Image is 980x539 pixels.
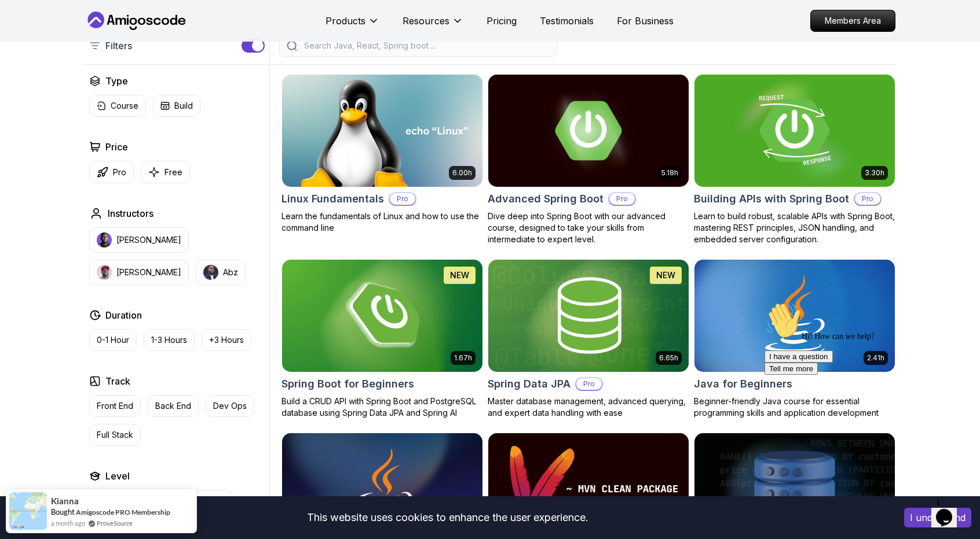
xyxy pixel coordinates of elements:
[281,211,483,234] p: Learn the fundamentals of Linux and how to use the command line
[811,10,895,31] p: Members Area
[661,168,678,178] p: 5.18h
[51,496,79,506] span: Kianna
[164,167,182,178] p: Free
[97,265,112,280] img: instructor img
[617,14,674,28] a: For Business
[760,297,968,487] iframe: chat widget
[694,259,895,419] a: Java for Beginners card2.41hJava for BeginnersBeginner-friendly Java course for essential program...
[5,5,42,42] img: :wave:
[51,518,85,528] span: a month ago
[855,193,880,205] p: Pro
[89,260,189,285] button: instructor img[PERSON_NAME]
[689,72,899,189] img: Building APIs with Spring Boot card
[281,259,483,419] a: Spring Boot for Beginners card1.67hNEWSpring Boot for BeginnersBuild a CRUD API with Spring Boot ...
[174,100,193,112] p: Build
[904,508,971,527] button: Accept cookies
[865,168,884,178] p: 3.30h
[5,53,73,65] button: I have a question
[488,75,689,187] img: Advanced Spring Boot card
[609,193,635,205] p: Pro
[89,95,146,117] button: Course
[540,14,594,28] a: Testimonials
[694,191,849,207] h2: Building APIs with Spring Boot
[656,269,675,281] p: NEW
[488,260,689,372] img: Spring Data JPA card
[659,353,678,363] p: 6.65h
[202,329,251,351] button: +3 Hours
[694,260,895,372] img: Java for Beginners card
[694,74,895,245] a: Building APIs with Spring Boot card3.30hBuilding APIs with Spring BootProLearn to build robust, s...
[97,232,112,248] img: instructor img
[5,65,58,77] button: Tell me more
[97,518,133,528] a: ProveSource
[488,74,689,245] a: Advanced Spring Boot card5.18hAdvanced Spring BootProDive deep into Spring Boot with our advanced...
[488,191,604,207] h2: Advanced Spring Boot
[302,40,550,51] input: Search Java, React, Spring boot ...
[148,395,199,417] button: Back End
[487,14,517,28] a: Pricing
[141,161,190,183] button: Free
[113,167,126,178] p: Pro
[390,193,415,205] p: Pro
[151,334,187,346] p: 1-3 Hours
[97,334,129,346] p: 0-1 Hour
[209,334,244,346] p: +3 Hours
[282,75,482,187] img: Linux Fundamentals card
[5,35,115,43] span: Hi! How can we help?
[193,490,233,512] button: Senior
[488,396,689,419] p: Master database management, advanced querying, and expert data handling with ease
[403,14,463,37] button: Resources
[488,376,571,392] h2: Spring Data JPA
[326,14,365,28] p: Products
[282,260,482,372] img: Spring Boot for Beginners card
[931,493,968,527] iframe: chat widget
[105,469,130,483] h2: Level
[223,267,238,278] p: Abz
[452,168,472,178] p: 6.00h
[488,259,689,419] a: Spring Data JPA card6.65hNEWSpring Data JPAProMaster database management, advanced querying, and ...
[206,395,254,417] button: Dev Ops
[51,507,75,516] span: Bought
[450,269,469,281] p: NEW
[810,10,895,32] a: Members Area
[281,376,414,392] h2: Spring Boot for Beginners
[89,329,137,351] button: 0-1 Hour
[105,374,130,388] h2: Track
[144,329,195,351] button: 1-3 Hours
[155,400,191,412] p: Back End
[89,227,189,253] button: instructor img[PERSON_NAME]
[116,234,181,246] p: [PERSON_NAME]
[105,74,128,88] h2: Type
[9,492,47,530] img: provesource social proof notification image
[694,211,895,245] p: Learn to build robust, scalable APIs with Spring Boot, mastering REST principles, JSON handling, ...
[203,265,218,280] img: instructor img
[105,39,132,53] p: Filters
[97,400,133,412] p: Front End
[108,206,153,220] h2: Instructors
[89,161,134,183] button: Pro
[89,395,141,417] button: Front End
[111,100,138,112] p: Course
[403,14,449,28] p: Resources
[576,378,602,390] p: Pro
[488,211,689,245] p: Dive deep into Spring Boot with our advanced course, designed to take your skills from intermedia...
[116,267,181,278] p: [PERSON_NAME]
[97,429,133,441] p: Full Stack
[105,140,128,154] h2: Price
[213,400,247,412] p: Dev Ops
[153,95,200,117] button: Build
[89,424,141,446] button: Full Stack
[281,74,483,234] a: Linux Fundamentals card6.00hLinux FundamentalsProLearn the fundamentals of Linux and how to use t...
[326,14,379,37] button: Products
[694,376,792,392] h2: Java for Beginners
[9,505,887,530] div: This website uses cookies to enhance the user experience.
[105,308,142,322] h2: Duration
[454,353,472,363] p: 1.67h
[5,5,213,77] div: 👋Hi! How can we help?I have a questionTell me more
[694,396,895,419] p: Beginner-friendly Java course for essential programming skills and application development
[196,260,246,285] button: instructor imgAbz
